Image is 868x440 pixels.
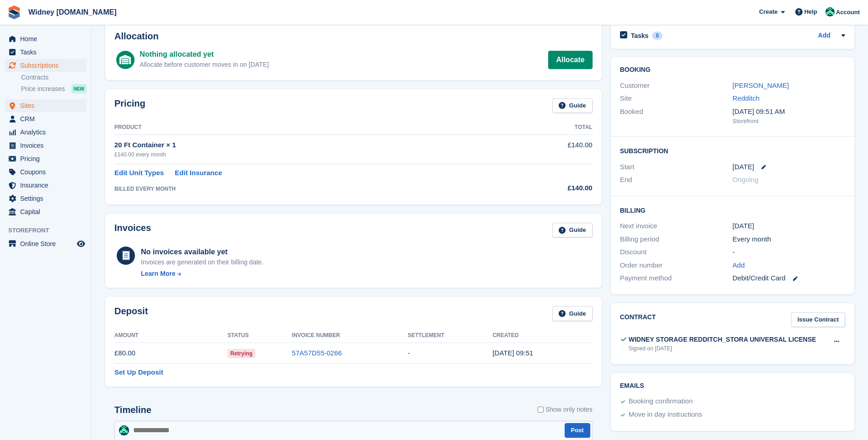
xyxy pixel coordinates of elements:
span: Capital [20,205,75,218]
span: Storefront [8,226,91,235]
a: Issue Contract [791,312,845,327]
h2: Invoices [114,223,151,238]
a: Preview store [75,238,86,249]
span: Create [759,7,777,16]
th: Settlement [408,328,492,343]
h2: Deposit [114,306,148,321]
span: Invoices [20,139,75,152]
div: Booked [620,107,733,126]
a: Guide [552,98,593,113]
td: £140.00 [503,135,593,164]
span: Tasks [20,46,75,59]
td: - [408,343,492,364]
span: Account [836,8,860,17]
h2: Contract [620,312,656,327]
a: menu [5,32,86,45]
div: [DATE] 09:51 AM [733,107,845,117]
th: Amount [114,328,227,343]
a: Widney [DOMAIN_NAME] [25,5,120,20]
div: £140.00 [503,183,593,193]
div: Storefront [733,117,845,126]
div: Debit/Credit Card [733,273,845,284]
a: Guide [552,223,593,238]
time: 2025-08-18 08:51:54 UTC [492,349,533,357]
a: Guide [552,306,593,321]
span: Pricing [20,152,75,165]
a: [PERSON_NAME] [733,81,789,89]
div: No invoices available yet [141,247,264,258]
div: 20 Ft Container × 1 [114,140,503,150]
span: Sites [20,99,75,112]
th: Created [492,328,587,343]
a: Allocate [548,51,592,69]
a: menu [5,126,86,139]
a: menu [5,139,86,152]
div: Order number [620,260,733,271]
a: menu [5,59,86,72]
div: BILLED EVERY MONTH [114,185,503,193]
a: menu [5,99,86,112]
a: menu [5,166,86,178]
div: Site [620,93,733,104]
h2: Booking [620,66,845,74]
div: Payment method [620,273,733,284]
span: Help [804,7,817,16]
div: NEW [71,84,86,93]
h2: Billing [620,205,845,215]
a: Set Up Deposit [114,367,163,378]
label: Show only notes [538,405,593,414]
span: Ongoing [733,176,759,183]
td: £80.00 [114,343,227,364]
div: £140.00 every month [114,150,503,159]
span: Price increases [21,85,65,93]
span: Analytics [20,126,75,139]
span: CRM [20,113,75,125]
button: Post [565,423,590,438]
div: 0 [652,32,663,40]
a: Edit Insurance [175,168,222,178]
div: Billing period [620,234,733,245]
div: Next invoice [620,221,733,231]
th: Total [503,120,593,135]
div: Nothing allocated yet [140,49,269,60]
div: Every month [733,234,845,245]
time: 2025-08-19 00:00:00 UTC [733,162,754,172]
a: menu [5,237,86,250]
a: Add [818,31,830,41]
th: Status [227,328,292,343]
div: - [733,247,845,258]
a: menu [5,205,86,218]
div: Move in day instructions [629,409,702,420]
input: Show only notes [538,405,544,414]
div: Invoices are generated on their billing date. [141,258,264,267]
a: menu [5,192,86,205]
a: menu [5,46,86,59]
span: Online Store [20,237,75,250]
span: Subscriptions [20,59,75,72]
span: Retrying [227,349,255,358]
a: Add [733,260,745,271]
span: Coupons [20,166,75,178]
h2: Pricing [114,98,146,113]
a: menu [5,179,86,192]
a: menu [5,152,86,165]
a: Edit Unit Types [114,168,164,178]
a: Price increases NEW [21,84,86,94]
span: Insurance [20,179,75,192]
th: Invoice Number [292,328,408,343]
span: Settings [20,192,75,205]
div: Start [620,162,733,172]
h2: Subscription [620,146,845,155]
div: Booking confirmation [629,396,693,407]
a: Learn More [141,269,264,279]
div: Allocate before customer moves in on [DATE] [140,60,269,70]
a: 57A57D55-0266 [292,349,342,357]
span: Home [20,32,75,45]
h2: Tasks [631,32,649,40]
div: [DATE] [733,221,845,231]
th: Product [114,120,503,135]
img: Emma [119,425,129,435]
a: Redditch [733,94,760,102]
div: End [620,175,733,185]
div: Customer [620,80,733,91]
